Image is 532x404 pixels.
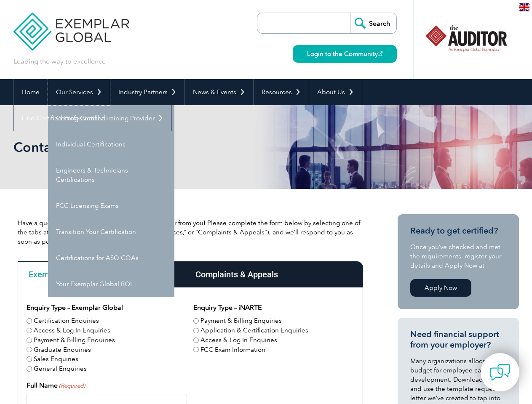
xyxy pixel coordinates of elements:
[34,354,78,364] label: Sales Enquiries
[350,13,396,33] input: Search
[410,279,471,297] a: Apply Now
[254,79,309,105] a: Resources
[18,218,363,246] p: Have a question or feedback for us? We’d love to hear from you! Please complete the form below by...
[48,157,174,193] a: Engineers & Technicians Certifications
[34,335,115,345] label: Payment & Billing Enquiries
[410,329,506,350] h3: Need financial support from your employer?
[34,364,87,374] label: General Enquiries
[193,303,262,313] legend: Enquiry Type – iNARTE
[378,51,382,56] img: open_square.png
[18,261,101,287] div: Exemplar Global
[48,219,174,245] a: Transition Your Certification
[34,345,91,355] label: Graduate Enquiries
[201,326,308,335] label: Application & Certification Enquiries
[13,139,337,155] h1: Contact Us
[48,245,174,271] a: Certifications for ASQ CQAs
[48,79,110,105] a: Our Services
[14,105,171,131] a: Find Certified Professional / Training Provider
[410,226,506,236] h3: Ready to get certified?
[201,345,265,355] label: FCC Exam Information
[185,79,253,105] a: News & Events
[58,382,85,390] span: (Required)
[309,79,362,105] a: About Us
[48,131,174,157] a: Individual Certifications
[201,316,282,326] label: Payment & Billing Enquiries
[489,362,511,383] img: contact-chat.png
[519,3,529,11] img: en
[293,45,397,63] a: Login to the Community
[13,57,106,66] p: Leading the way to excellence
[34,326,110,335] label: Access & Log In Enquiries
[14,79,48,105] a: Home
[27,303,123,313] legend: Enquiry Type – Exemplar Global
[184,261,289,287] div: Complaints & Appeals
[48,193,174,219] a: FCC Licensing Exams
[201,335,277,345] label: Access & Log In Enquiries
[27,380,85,391] label: Full Name
[34,316,99,326] label: Certification Enquiries
[110,79,184,105] a: Industry Partners
[410,242,506,270] p: Once you’ve checked and met the requirements, register your details and Apply Now at
[48,271,174,297] a: Your Exemplar Global ROI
